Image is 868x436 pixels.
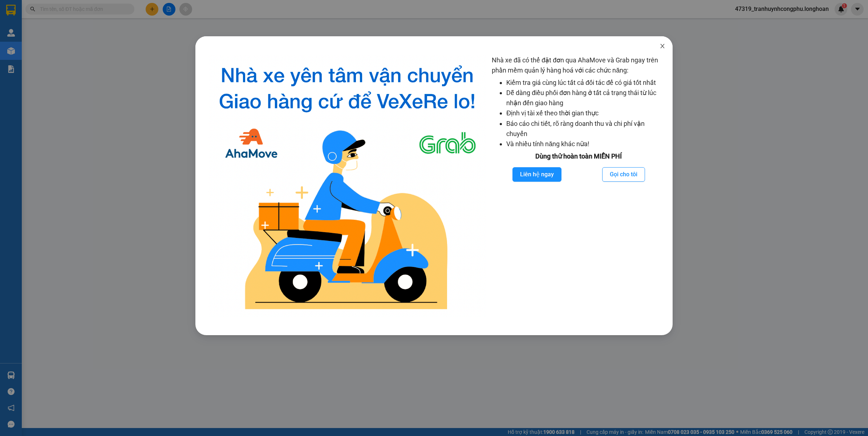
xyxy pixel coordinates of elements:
button: Liên hệ ngay [512,167,561,182]
span: Liên hệ ngay [520,170,554,179]
li: Báo cáo chi tiết, rõ ràng doanh thu và chi phí vận chuyển [506,119,665,139]
li: Kiểm tra giá cùng lúc tất cả đối tác để có giá tốt nhất [506,78,665,88]
div: Nhà xe đã có thể đặt đơn qua AhaMove và Grab ngay trên phần mềm quản lý hàng hoá với các chức năng: [492,55,665,317]
button: Close [652,36,673,57]
div: Dùng thử hoàn toàn MIỄN PHÍ [492,151,665,161]
span: Gọi cho tôi [610,170,637,179]
button: Gọi cho tôi [602,167,645,182]
li: Và nhiều tính năng khác nữa! [506,139,665,149]
li: Dễ dàng điều phối đơn hàng ở tất cả trạng thái từ lúc nhận đến giao hàng [506,88,665,108]
img: logo [208,55,486,317]
span: close [660,43,665,49]
li: Định vị tài xế theo thời gian thực [506,108,665,118]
